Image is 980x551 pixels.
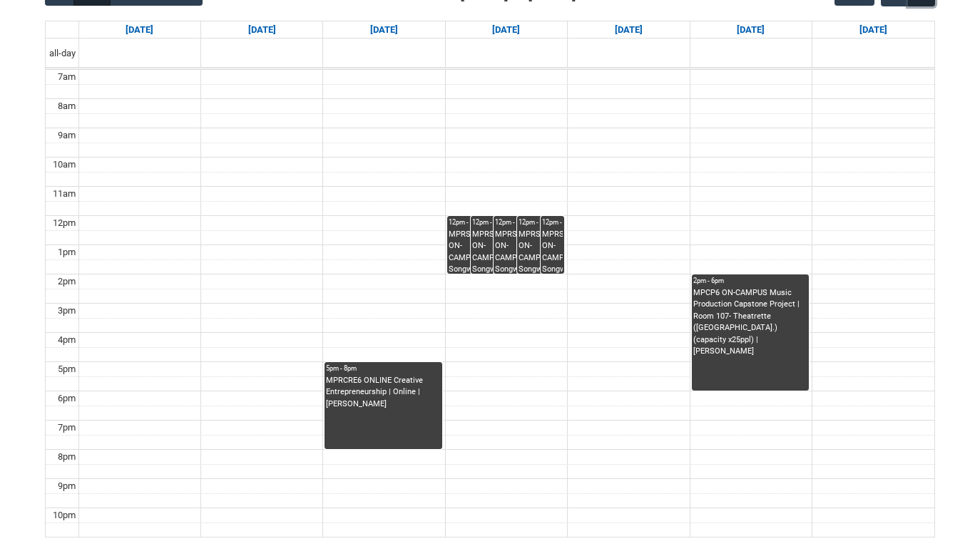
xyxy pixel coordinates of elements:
div: MPCP6 ON-CAMPUS Music Production Capstone Project | Room 107- Theatrette ([GEOGRAPHIC_DATA].) (ca... [693,287,807,358]
div: 12pm - 2pm [495,217,539,227]
div: 9pm [55,479,78,493]
div: 12pm - 2pm [472,217,516,227]
div: 9am [55,128,78,143]
div: MPRSPR3 ON-CAMPUS Songwriter Producer WED 12:00-2:00 | Ensemble Room 7 ([GEOGRAPHIC_DATA].) (capa... [519,229,563,274]
div: MPRSPR3 ON-CAMPUS Songwriter Producer WED 12:00-2:00 | Studio A ([GEOGRAPHIC_DATA].) (capacity x1... [542,229,563,274]
div: 12pm - 2pm [519,217,563,227]
div: 8am [55,99,78,113]
div: MPRCRE6 ONLINE Creative Entrepreneurship | Online | [PERSON_NAME] [326,375,440,411]
div: 12pm - 2pm [449,217,493,227]
div: MPRSPR3 ON-CAMPUS Songwriter Producer WED 12:00-2:00 | Ensemble Room 3 ([GEOGRAPHIC_DATA].) (capa... [449,229,493,274]
div: 2pm [55,274,78,289]
div: MPRSPR3 ON-CAMPUS Songwriter Producer WED 12:00-2:00 | Ensemble Room 4 ([GEOGRAPHIC_DATA].) (capa... [472,229,516,274]
a: Go to September 20, 2025 [857,21,890,38]
div: 5pm [55,362,78,376]
div: 4pm [55,333,78,347]
div: 2pm - 6pm [693,276,807,286]
div: 11am [50,187,78,201]
div: 10pm [50,508,78,522]
div: 12pm [50,216,78,230]
div: 1pm [55,245,78,259]
div: 10am [50,158,78,172]
div: 8pm [55,450,78,464]
a: Go to September 19, 2025 [734,21,767,38]
div: 3pm [55,304,78,318]
div: MPRSPR3 ON-CAMPUS Songwriter Producer WED 12:00-2:00 | Ensemble Room 5 ([GEOGRAPHIC_DATA].) (capa... [495,229,539,274]
div: 12pm - 2pm [542,217,563,227]
a: Go to September 17, 2025 [489,21,523,38]
a: Go to September 15, 2025 [245,21,279,38]
div: 6pm [55,391,78,406]
div: 5pm - 8pm [326,364,440,374]
div: 7pm [55,421,78,435]
div: 7am [55,70,78,84]
a: Go to September 16, 2025 [367,21,401,38]
a: Go to September 18, 2025 [612,21,645,38]
a: Go to September 14, 2025 [123,21,156,38]
span: all-day [46,46,78,61]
